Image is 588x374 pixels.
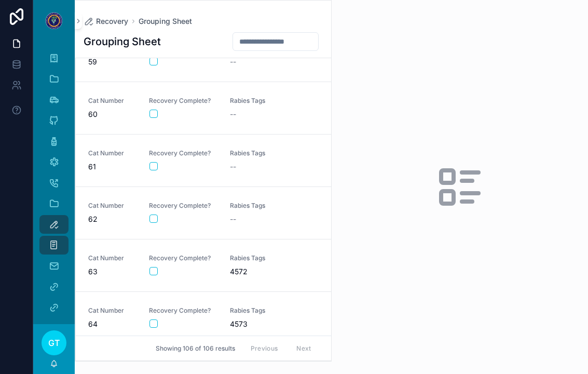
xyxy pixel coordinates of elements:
img: App logo [46,12,62,29]
a: Cat Number64Recovery Complete?Rabies Tags4573 [76,292,331,344]
span: Recovery [96,16,128,26]
span: 4572 [230,266,298,277]
span: Rabies Tags [230,149,298,157]
span: -- [230,57,236,67]
span: Rabies Tags [230,254,298,262]
span: Cat Number [88,97,136,105]
a: Cat Number60Recovery Complete?Rabies Tags-- [76,82,331,135]
span: Showing 106 of 106 results [156,344,235,353]
span: 4573 [230,319,298,329]
span: 63 [88,266,136,277]
span: Rabies Tags [230,306,298,315]
span: Cat Number [88,202,136,210]
a: Grouping Sheet [139,16,192,26]
span: 59 [88,57,136,67]
span: 64 [88,319,136,329]
span: Recovery Complete? [149,97,217,105]
span: -- [230,162,236,172]
span: Recovery Complete? [149,306,217,315]
a: Cat Number61Recovery Complete?Rabies Tags-- [76,135,331,187]
a: Cat Number63Recovery Complete?Rabies Tags4572 [76,239,331,292]
span: Rabies Tags [230,202,298,210]
span: -- [230,214,236,224]
a: Recovery [84,16,128,26]
span: Cat Number [88,306,136,315]
span: Cat Number [88,149,136,157]
span: GT [48,337,60,349]
span: Recovery Complete? [149,254,217,262]
span: Rabies Tags [230,97,298,105]
h1: Grouping Sheet [84,34,161,49]
span: 60 [88,109,136,119]
span: -- [230,109,236,119]
span: 62 [88,214,136,224]
div: scrollable content [33,42,75,324]
span: Recovery Complete? [149,202,217,210]
a: Cat Number62Recovery Complete?Rabies Tags-- [76,187,331,239]
span: 61 [88,162,136,172]
span: Recovery Complete? [149,149,217,157]
span: Cat Number [88,254,136,262]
